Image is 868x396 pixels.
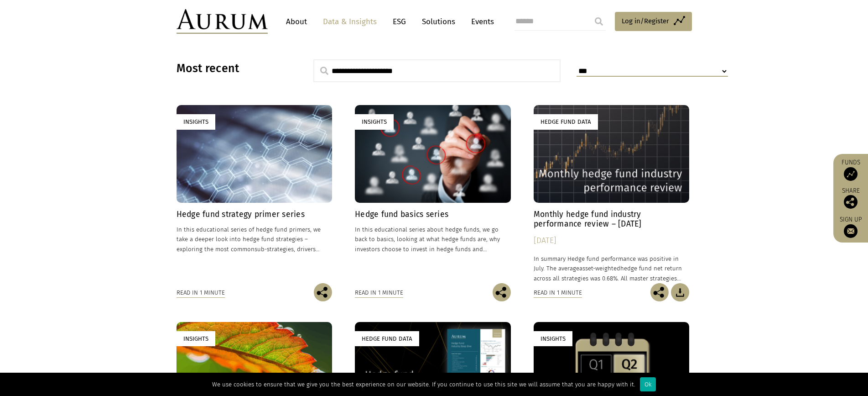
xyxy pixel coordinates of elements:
[534,254,690,283] p: In summary Hedge fund performance was positive in July. The average hedge fund net return across ...
[534,105,690,283] a: Hedge Fund Data Monthly hedge fund industry performance review – [DATE] [DATE] In summary Hedge f...
[534,210,690,229] h4: Monthly hedge fund industry performance review – [DATE]
[355,114,394,129] div: Insights
[534,234,690,247] div: [DATE]
[255,246,294,253] span: sub-strategies
[622,16,669,26] span: Log in/Register
[534,114,598,129] div: Hedge Fund Data
[493,283,511,301] img: Share this post
[838,188,863,209] div: Share
[467,13,494,30] a: Events
[844,195,858,209] img: Share this post
[838,216,863,238] a: Sign up
[177,288,225,298] div: Read in 1 minute
[417,13,460,30] a: Solutions
[177,225,333,253] p: In this educational series of hedge fund primers, we take a deeper look into hedge fund strategie...
[177,9,268,34] img: Aurum
[355,288,403,298] div: Read in 1 minute
[177,331,215,346] div: Insights
[534,331,572,346] div: Insights
[640,377,656,391] div: Ok
[355,105,511,283] a: Insights Hedge fund basics series In this educational series about hedge funds, we go back to bas...
[844,167,858,181] img: Access Funds
[388,13,411,30] a: ESG
[355,210,511,219] h4: Hedge fund basics series
[844,224,858,238] img: Sign up to our newsletter
[177,114,215,129] div: Insights
[579,265,620,272] span: asset-weighted
[177,105,333,283] a: Insights Hedge fund strategy primer series In this educational series of hedge fund primers, we t...
[838,158,863,181] a: Funds
[355,225,511,253] p: In this educational series about hedge funds, we go back to basics, looking at what hedge funds a...
[314,283,332,301] img: Share this post
[355,331,419,346] div: Hedge Fund Data
[320,67,328,75] img: search.svg
[650,283,669,301] img: Share this post
[318,13,381,30] a: Data & Insights
[671,283,689,301] img: Download Article
[590,12,608,31] input: Submit
[177,62,291,75] h3: Most recent
[615,12,692,31] a: Log in/Register
[281,13,312,30] a: About
[534,288,582,298] div: Read in 1 minute
[177,210,333,219] h4: Hedge fund strategy primer series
